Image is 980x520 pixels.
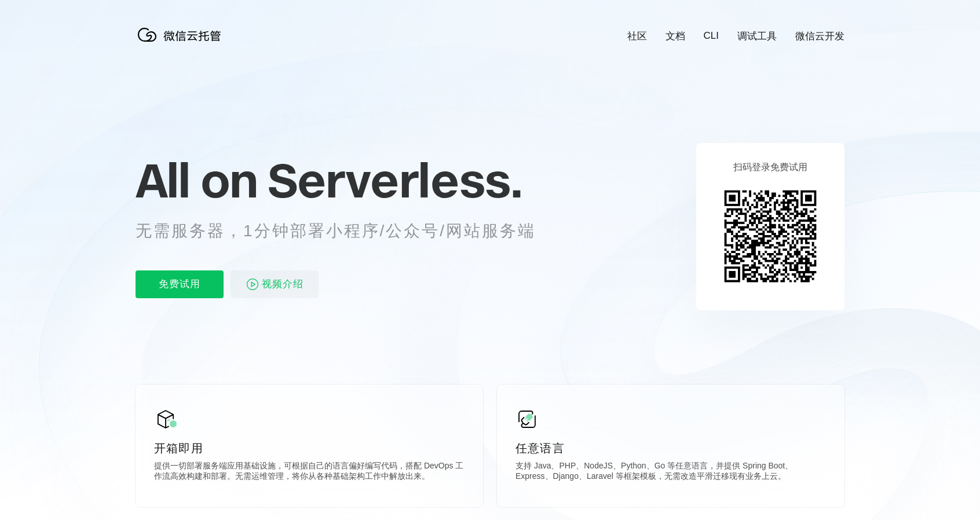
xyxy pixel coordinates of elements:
[795,30,844,43] a: 微信云开发
[136,270,224,298] p: 免费试用
[136,38,228,48] a: 微信云托管
[733,162,807,174] p: 扫码登录免费试用
[665,30,685,43] a: 文档
[627,30,647,43] a: 社区
[136,219,557,243] p: 无需服务器，1分钟部署小程序/公众号/网站服务端
[262,270,303,298] span: 视频介绍
[154,440,465,456] p: 开箱即用
[136,151,257,209] span: All on
[246,277,259,291] img: video_play.svg
[704,30,719,42] a: CLI
[737,30,777,43] a: 调试工具
[515,440,826,456] p: 任意语言
[154,461,465,484] p: 提供一切部署服务端应用基础设施，可根据自己的语言偏好编写代码，搭配 DevOps 工作流高效构建和部署。无需运维管理，将你从各种基础架构工作中解放出来。
[515,461,826,484] p: 支持 Java、PHP、NodeJS、Python、Go 等任意语言，并提供 Spring Boot、Express、Django、Laravel 等框架模板，无需改造平滑迁移现有业务上云。
[136,23,228,46] img: 微信云托管
[268,151,522,209] span: Serverless.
